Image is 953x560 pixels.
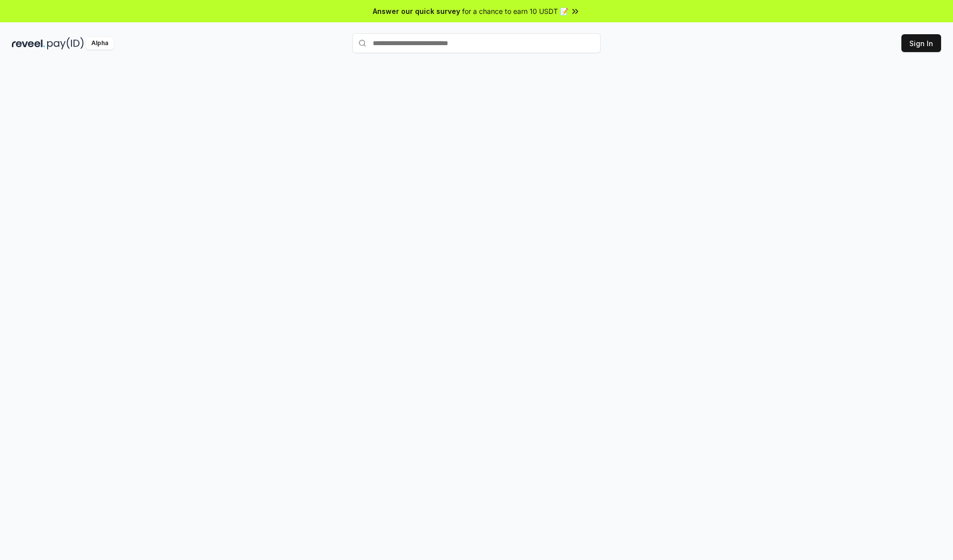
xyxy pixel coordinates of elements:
img: reveel_dark [12,37,45,50]
span: Answer our quick survey [373,6,460,16]
span: for a chance to earn 10 USDT 📝 [462,6,568,16]
button: Sign In [901,34,941,52]
div: Alpha [86,37,114,50]
img: pay_id [47,37,84,50]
